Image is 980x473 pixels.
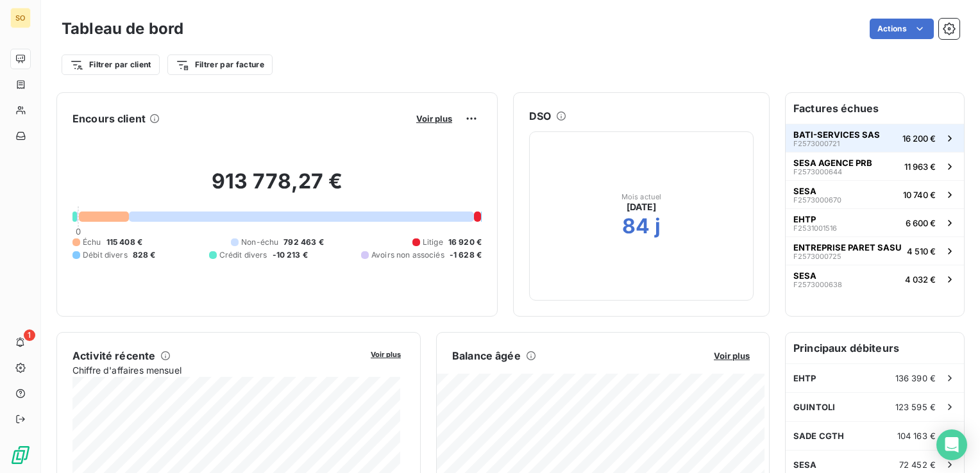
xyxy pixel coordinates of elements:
span: 6 600 € [906,218,936,228]
h6: DSO [529,108,551,124]
button: EHTPF25310015166 600 € [786,208,964,236]
h2: 913 778,27 € [72,169,482,207]
button: BATI-SERVICES SASF257300072116 200 € [786,124,964,152]
span: 72 452 € [899,460,936,470]
span: Voir plus [416,113,452,124]
span: SESA [793,270,816,281]
span: 792 463 € [283,236,323,248]
span: 136 390 € [895,373,936,383]
div: Open Intercom Messenger [936,429,967,460]
span: Chiffre d'affaires mensuel [72,363,362,377]
h6: Encours client [72,111,146,126]
span: Avoirs non associés [371,249,444,261]
button: SESA AGENCE PRBF257300064411 963 € [786,152,964,180]
span: 115 408 € [106,236,142,248]
span: BATI-SERVICES SAS [793,129,880,140]
button: ENTREPRISE PARET SASUF25730007254 510 € [786,236,964,265]
span: 0 [76,226,81,236]
div: SO [10,8,31,28]
span: Débit divers [83,249,128,261]
h6: Balance âgée [452,348,521,363]
span: SESA AGENCE PRB [793,158,872,168]
span: Mois actuel [621,193,662,201]
button: Filtrer par client [62,54,160,75]
span: Non-échu [241,236,278,248]
span: SADE CGTH [793,431,844,441]
h6: Activité récente [72,348,155,363]
span: F2573000721 [793,140,840,147]
span: 4 032 € [905,274,936,285]
button: Voir plus [412,113,456,124]
span: F2531001516 [793,224,837,232]
span: 16 200 € [902,133,936,144]
span: F2573000638 [793,281,842,288]
span: Crédit divers [219,249,267,261]
span: SESA [793,186,816,196]
button: SESAF25730006384 032 € [786,265,964,293]
h3: Tableau de bord [62,17,183,40]
span: Échu [83,236,101,248]
span: 10 740 € [903,190,936,200]
h6: Factures échues [786,93,964,124]
span: F2573000725 [793,253,841,260]
span: EHTP [793,214,816,224]
span: F2573000670 [793,196,841,204]
span: 1 [24,329,35,341]
span: 123 595 € [895,402,936,412]
h2: j [655,213,661,239]
span: 104 163 € [897,431,936,441]
span: -10 213 € [273,249,308,261]
h6: Principaux débiteurs [786,333,964,363]
span: SESA [793,460,817,470]
span: [DATE] [627,201,657,213]
span: ENTREPRISE PARET SASU [793,242,902,253]
span: 11 963 € [904,162,936,172]
span: Voir plus [714,351,750,361]
span: EHTP [793,373,816,383]
span: GUINTOLI [793,402,835,412]
span: 828 € [133,249,156,261]
button: Voir plus [710,350,754,361]
span: Voir plus [371,350,401,359]
button: Filtrer par facture [167,54,273,75]
h2: 84 [622,213,650,239]
span: -1 628 € [450,249,482,261]
button: Actions [870,19,934,39]
span: 16 920 € [448,236,482,248]
span: F2573000644 [793,168,842,176]
button: Voir plus [367,348,405,360]
img: Logo LeanPay [10,445,31,465]
button: SESAF257300067010 740 € [786,180,964,208]
span: 4 510 € [907,246,936,256]
span: Litige [423,236,443,248]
